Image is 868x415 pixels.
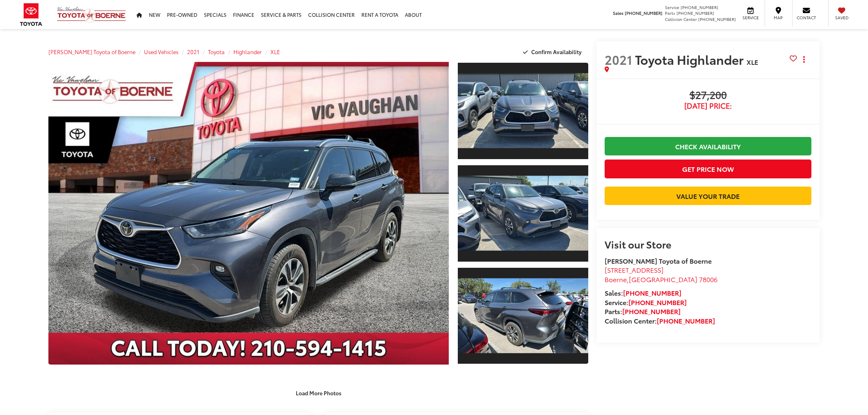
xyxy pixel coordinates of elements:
[605,187,811,205] a: Value Your Trade
[698,16,736,22] span: [PHONE_NUMBER]
[657,316,715,325] a: [PHONE_NUMBER]
[741,15,760,21] span: Service
[605,274,717,284] span: ,
[208,48,225,55] a: Toyota
[187,48,199,55] a: 2021
[699,274,717,284] span: 78006
[290,385,347,400] button: Load More Photos
[233,48,262,55] a: Highlander
[605,265,664,274] span: [STREET_ADDRESS]
[48,62,449,365] a: Expand Photo 0
[605,256,712,265] strong: [PERSON_NAME] Toyota of Boerne
[519,45,589,59] button: Confirm Availability
[605,316,715,325] strong: Collision Center:
[681,4,718,10] span: [PHONE_NUMBER]
[665,16,697,22] span: Collision Center
[605,239,811,249] h2: Visit our Store
[628,297,687,307] a: [PHONE_NUMBER]
[605,89,811,102] span: $27,200
[605,297,687,307] strong: Service:
[769,15,787,21] span: Map
[625,10,662,16] span: [PHONE_NUMBER]
[629,274,697,284] span: [GEOGRAPHIC_DATA]
[458,267,588,365] a: Expand Photo 3
[605,265,717,284] a: [STREET_ADDRESS] Boerne,[GEOGRAPHIC_DATA] 78006
[635,50,747,68] span: Toyota Highlander
[605,160,811,178] button: Get Price Now
[803,56,805,63] span: dropdown dots
[676,10,714,16] span: [PHONE_NUMBER]
[57,6,126,23] img: Vic Vaughan Toyota of Boerne
[605,274,627,284] span: Boerne
[456,176,589,251] img: 2021 Toyota Highlander XLE
[797,52,811,66] button: Actions
[605,102,811,110] span: [DATE] Price:
[622,306,681,316] a: [PHONE_NUMBER]
[456,73,589,148] img: 2021 Toyota Highlander XLE
[605,137,811,155] a: Check Availability
[458,62,588,160] a: Expand Photo 1
[458,164,588,262] a: Expand Photo 2
[270,48,280,55] a: XLE
[665,10,675,16] span: Parts
[747,57,758,66] span: XLE
[797,15,816,21] span: Contact
[44,60,452,366] img: 2021 Toyota Highlander XLE
[144,48,178,55] a: Used Vehicles
[531,48,582,55] span: Confirm Availability
[48,48,135,55] a: [PERSON_NAME] Toyota of Boerne
[605,288,681,297] strong: Sales:
[665,4,679,10] span: Service
[623,288,681,297] a: [PHONE_NUMBER]
[456,278,589,353] img: 2021 Toyota Highlander XLE
[605,50,632,68] span: 2021
[613,10,624,16] span: Sales
[833,15,851,21] span: Saved
[605,306,681,316] strong: Parts:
